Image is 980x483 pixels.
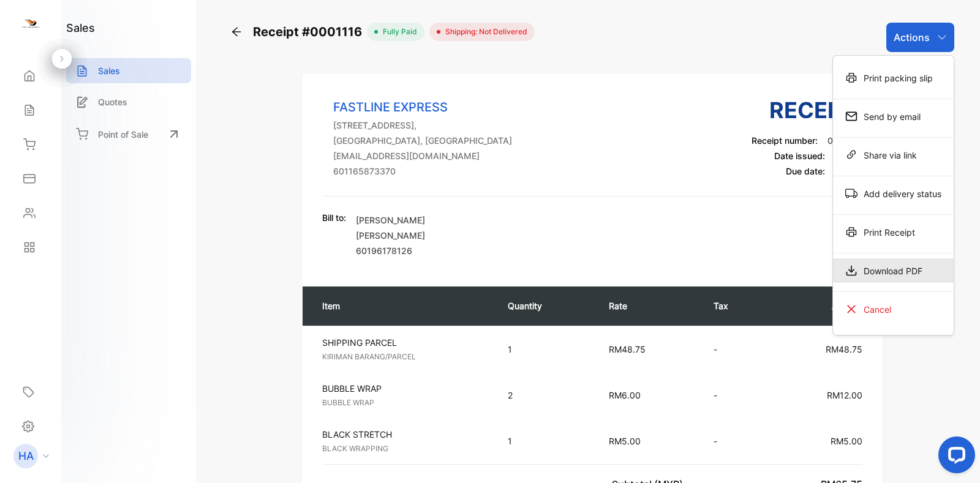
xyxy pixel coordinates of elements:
p: [PERSON_NAME] [356,214,425,227]
p: 1 [508,343,584,356]
p: [STREET_ADDRESS], [333,119,512,132]
span: RM5.00 [831,436,862,446]
a: Point of Sale [66,121,191,148]
h3: Receipt [752,94,862,127]
p: BUBBLE WRAP [322,397,486,408]
span: RM6.00 [609,390,641,400]
p: Point of Sale [98,128,148,141]
span: RM5.00 [609,436,641,446]
div: Download PDF [833,258,954,283]
p: Amount [781,299,862,312]
span: Due date: [786,166,825,176]
p: Tax [714,299,756,312]
p: 601165873370 [333,165,512,178]
span: RM48.75 [826,344,862,354]
p: Item [322,299,483,312]
span: Shipping: Not Delivered [440,26,527,37]
span: fully paid [378,26,417,37]
div: Share via link [833,143,954,167]
p: Actions [894,30,930,45]
div: Print Receipt [833,220,954,244]
p: BLACK WRAPPING [322,443,486,454]
div: Add delivery status [833,181,954,206]
p: [EMAIL_ADDRESS][DOMAIN_NAME] [333,149,512,162]
p: SHIPPING PARCEL [322,336,486,349]
div: Print packing slip [833,66,954,90]
span: 0001116 [827,135,862,146]
span: Receipt number: [752,135,818,146]
p: FASTLINE EXPRESS [333,98,512,116]
p: Rate [609,299,689,312]
div: Send by email [833,104,954,129]
p: Quantity [508,299,584,312]
h1: sales [66,20,95,36]
iframe: LiveChat chat widget [929,432,980,483]
div: Cancel [833,297,954,321]
p: BLACK STRETCH [322,428,486,441]
p: [GEOGRAPHIC_DATA], [GEOGRAPHIC_DATA] [333,134,512,147]
span: RM48.75 [609,344,646,354]
img: logo [21,16,40,34]
p: HA [18,448,34,464]
button: Actions [886,23,954,52]
p: Quotes [98,95,127,108]
p: Sales [98,64,120,77]
p: [PERSON_NAME] [356,229,425,242]
p: 1 [508,435,584,447]
span: Receipt #0001116 [253,23,367,41]
p: - [714,435,756,447]
a: Quotes [66,89,191,114]
p: 60196178126 [356,244,425,257]
a: Sales [66,58,191,83]
span: Date issued: [774,151,825,161]
span: RM12.00 [827,390,862,400]
p: Bill to: [322,211,346,224]
p: - [714,389,756,402]
p: BUBBLE WRAP [322,382,486,395]
p: - [714,343,756,356]
p: KIRIMAN BARANG/PARCEL [322,351,486,362]
p: 2 [508,389,584,402]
